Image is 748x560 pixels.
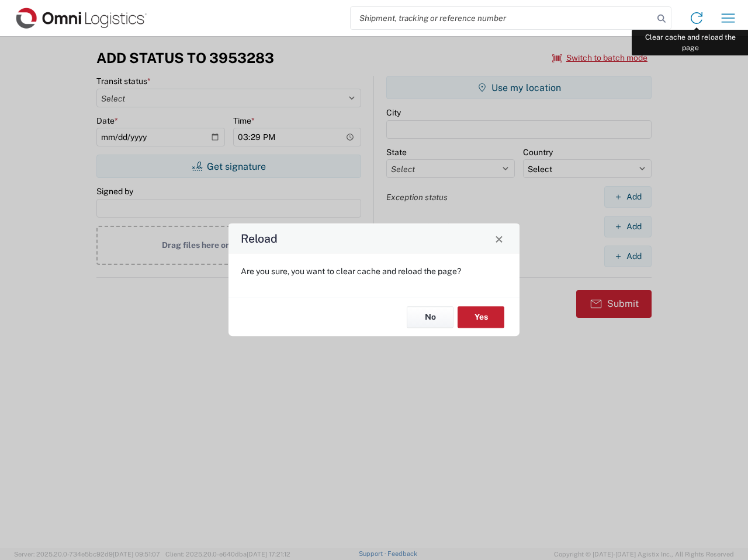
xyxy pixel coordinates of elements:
button: Yes [458,306,504,328]
input: Shipment, tracking or reference number [351,7,653,29]
button: Close [491,230,507,247]
h4: Reload [241,230,278,247]
button: No [407,306,453,328]
p: Are you sure, you want to clear cache and reload the page? [241,266,507,276]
